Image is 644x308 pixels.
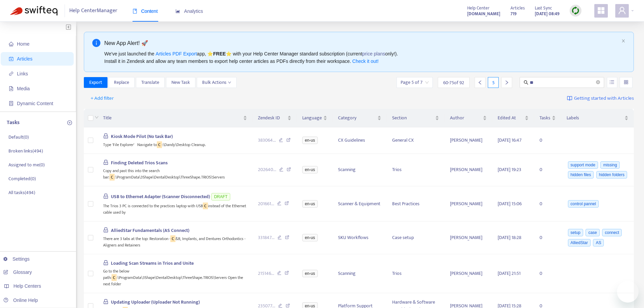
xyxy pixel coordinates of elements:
span: down [228,81,231,84]
span: Bulk Actions [202,79,231,86]
span: 201661 ... [258,200,274,208]
td: 0 [534,154,561,186]
strong: [DOMAIN_NAME] [467,10,500,18]
span: AlliedStar Fundamentals (AS Connect) [111,227,189,234]
span: case [586,229,599,236]
th: Labels [561,109,634,127]
td: 0 [534,186,561,221]
span: Zendesk ID [258,114,286,122]
span: 383064 ... [258,137,276,144]
p: Broken links ( 494 ) [8,147,43,155]
span: container [9,101,14,106]
div: Go to the below path: :\ProgramData\3Shape\DentalDesktop\ThreeShape.TRIOS\Servers Open the next f... [103,267,247,287]
span: appstore [597,6,605,15]
span: area-chart [175,9,180,14]
span: right [504,80,509,85]
sqkw: C [157,141,162,148]
p: Assigned to me ( 0 ) [8,161,45,168]
span: Labels [567,114,623,122]
span: control pannel [568,200,599,208]
span: close-circle [596,79,600,86]
sqkw: C [203,203,208,209]
span: connect [602,229,622,236]
td: Best Practices [387,186,445,221]
th: Author [445,109,492,127]
span: setup [568,229,583,236]
p: Default ( 0 ) [8,134,29,141]
span: home [9,42,14,46]
span: [DATE] 18:28 [498,234,521,241]
td: Trios [387,154,445,186]
th: Tasks [534,109,561,127]
span: support mode [568,161,598,169]
span: lock [103,260,109,265]
span: Links [17,71,28,76]
b: FREE [213,51,225,56]
button: Bulk Actionsdown [197,77,237,88]
span: en-us [302,166,318,173]
span: Loading Scan Streams in Trios and Unite [111,259,194,267]
td: Case setup [387,221,445,254]
span: hidden files [568,171,594,179]
th: Language [297,109,333,127]
button: + Add filter [86,93,119,104]
span: en-us [302,270,318,277]
span: [DATE] 16:47 [498,136,522,144]
span: link [9,71,14,76]
td: SKU Workflows [333,221,387,254]
button: Translate [136,77,165,88]
img: sync.dc5367851b00ba804db3.png [571,6,580,15]
span: 202640 ... [258,166,276,173]
td: [PERSON_NAME] [445,186,492,221]
div: Type 'File Explorer' Navigate to :\Dandy\Desktop Cleanup. [103,140,247,148]
span: Title [103,114,242,122]
td: Scanner & Equipment [333,186,387,221]
span: missing [600,161,620,169]
p: Tasks [7,119,20,127]
td: Scanning [333,254,387,293]
span: plus-circle [67,120,72,125]
th: Title [98,109,253,127]
div: There are 3 tabs at the top: Restoration - &B, Implants, and Dentures Orthodontics - Aligners and... [103,234,247,248]
sqkw: C [112,274,117,281]
span: book [133,9,137,14]
span: down [95,115,99,119]
span: DRAFT [211,193,230,200]
strong: [DATE] 08:49 [535,10,559,18]
span: file-image [9,86,14,91]
button: close [621,39,625,43]
span: Media [17,86,30,91]
span: Getting started with Articles [574,95,634,102]
span: 60 - 75 of 92 [443,79,464,86]
button: unordered-list [607,77,617,88]
th: Edited At [492,109,534,127]
img: Swifteq [10,6,57,16]
span: Articles [510,4,525,12]
span: lock [103,133,109,139]
span: Analytics [175,8,203,14]
span: USB to Ethernet Adapter (Scanner Disconnected) [111,193,210,200]
td: [PERSON_NAME] [445,254,492,293]
button: Replace [109,77,135,88]
span: Help Center [467,4,490,12]
span: user [618,6,626,15]
iframe: Button to launch messaging window [617,281,639,303]
span: left [478,80,482,85]
a: Glossary [3,269,32,275]
span: close-circle [596,80,600,84]
span: en-us [302,137,318,144]
span: Last Sync [535,4,552,12]
button: Export [84,77,108,88]
p: Completed ( 0 ) [8,175,36,182]
span: Content [133,8,158,14]
span: AS [593,239,604,246]
strong: 719 [510,10,517,18]
span: Home [17,41,29,47]
span: [DATE] 19:23 [498,166,521,173]
span: + Add filter [91,94,114,102]
img: image-link [567,96,572,101]
a: Getting started with Articles [567,93,634,104]
span: hidden folders [596,171,627,179]
div: We've just launched the app, ⭐ ⭐️ with your Help Center Manager standard subscription (current on... [104,50,619,65]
